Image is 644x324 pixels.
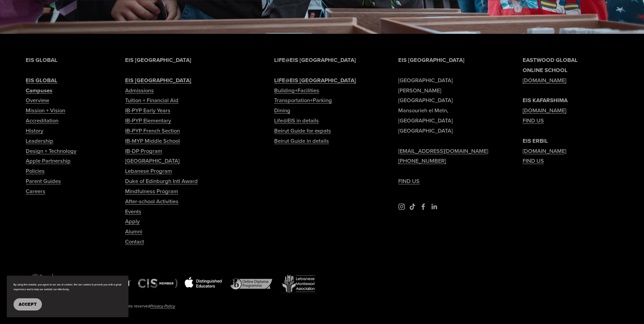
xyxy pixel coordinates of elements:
[150,302,175,310] a: Privacy Policy
[523,116,544,126] a: FIND US
[26,156,71,166] a: Apple Partnership
[19,302,37,307] span: Accept
[274,95,332,106] a: Transportation+Parking
[26,76,57,84] strong: EIS GLOBAL
[125,176,198,186] a: Duke of Edinburgh Intl Award
[125,216,140,227] a: Apply
[26,176,61,186] a: Parent Guides
[125,166,172,176] a: Lebanese Program
[274,75,356,86] a: LIFE@EIS [GEOGRAPHIC_DATA]
[409,203,416,210] a: TikTok
[26,146,76,156] a: Design + Technology
[398,55,494,186] p: [GEOGRAPHIC_DATA] [PERSON_NAME][GEOGRAPHIC_DATA] Mansourieh el Metn, [GEOGRAPHIC_DATA] [GEOGRAPHI...
[125,136,180,146] a: IB-MYP Middle School
[26,95,49,106] a: Overview
[431,203,437,210] a: LinkedIn
[274,86,319,96] a: Building+Facilities
[26,106,65,116] a: Mission + Vision
[523,156,544,166] a: FIND US
[274,76,356,84] strong: LIFE@EIS [GEOGRAPHIC_DATA]
[7,276,128,317] section: Cookie banner
[523,106,566,116] a: [DOMAIN_NAME]
[523,137,548,145] strong: EIS ERBIL
[125,227,142,237] a: Alumni
[26,126,43,136] a: History
[523,56,578,74] strong: EASTWOOD GLOBAL ONLINE SCHOOL
[125,76,191,84] strong: EIS [GEOGRAPHIC_DATA]
[26,86,52,94] strong: Campuses
[523,146,566,156] a: [DOMAIN_NAME]
[26,86,52,96] a: Campuses
[125,156,180,166] a: [GEOGRAPHIC_DATA]
[274,56,356,64] strong: LIFE@EIS [GEOGRAPHIC_DATA]
[398,146,488,156] a: [EMAIL_ADDRESS][DOMAIN_NAME]
[125,56,191,64] strong: EIS [GEOGRAPHIC_DATA]
[26,302,295,310] p: Copyright © 2025 Eastwood International School, All rights reserved
[125,146,162,156] a: IB-DP Program
[125,126,180,136] a: IB-PYP French Section
[26,166,45,176] a: Policies
[274,106,290,116] a: Dining
[26,136,53,146] a: Leadership
[398,203,405,210] a: Instagram
[420,203,427,210] a: Facebook
[125,95,178,106] a: Tuition + Financial Aid
[523,96,568,104] strong: EIS KAFARSHIMA
[398,56,464,64] strong: EIS [GEOGRAPHIC_DATA]
[398,156,446,166] a: [PHONE_NUMBER]
[125,237,144,247] a: Contact
[125,207,141,217] a: Events
[125,75,191,86] a: EIS [GEOGRAPHIC_DATA]
[26,75,57,86] a: EIS GLOBAL
[125,86,154,96] a: Admissions
[26,186,45,196] a: Careers
[523,75,566,86] a: [DOMAIN_NAME]
[125,106,170,116] a: IB-PYP Early Years
[125,186,178,196] a: Mindfulness Program
[125,116,171,126] a: IB-PYP Elementary
[26,116,58,126] a: Accreditation
[26,56,57,64] strong: EIS GLOBAL
[150,303,175,309] em: Privacy Policy
[274,136,329,146] a: Beirut Guide in details
[14,282,122,292] p: By using this website, you agree to our use of cookies. We use cookies to provide you with a grea...
[14,298,42,310] button: Accept
[274,126,331,136] a: Beirut Guide for expats
[274,116,319,126] a: Life@EIS in details
[125,196,178,207] a: After-school Activities
[398,176,420,186] a: FIND US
